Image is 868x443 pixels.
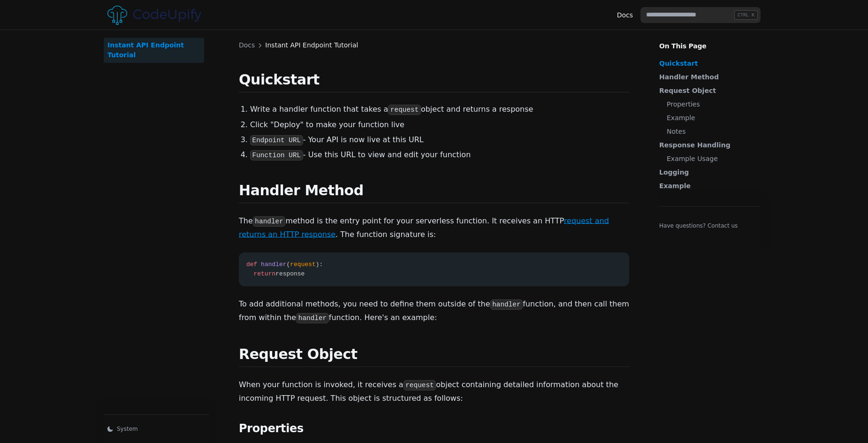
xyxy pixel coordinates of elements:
[659,168,760,177] a: Logging
[261,261,286,268] span: handler
[659,154,760,164] a: Example Usage
[246,261,257,268] span: def
[613,10,637,20] span: Docs
[250,149,629,161] li: - Use this URL to view and edit your function
[659,181,760,191] a: Example
[250,104,629,115] li: Write a handler function that takes a object and returns a response
[250,135,303,145] code: Endpoint URL
[388,105,421,115] code: request
[104,38,204,63] a: Instant API Endpoint Tutorial
[659,99,760,109] a: Properties
[239,214,629,241] p: The method is the entry point for your serverless function. It receives an HTTP . The function si...
[239,378,629,405] p: When your function is invoked, it receives a object containing detailed information about the inc...
[117,425,138,433] span: System
[253,216,286,227] code: handler
[659,140,760,150] a: Response Handling
[290,261,315,268] span: request
[404,380,436,390] code: request
[239,69,629,92] h2: Quickstart
[107,6,201,25] img: Logo
[250,119,629,130] li: Click "Deploy" to make your function live
[613,7,637,24] a: Docs
[239,180,629,203] h2: Handler Method
[239,40,255,50] div: Docs
[659,127,760,137] a: Notes
[287,261,290,268] span: (
[104,422,209,435] button: System
[659,113,760,123] a: Example
[490,299,523,310] code: handler
[659,72,760,82] a: Handler Method
[659,41,760,51] p: On This Page
[316,261,323,268] span: ):
[275,270,305,277] span: response
[659,221,738,230] a: Have questions? Contact us
[254,270,276,277] span: return
[239,298,629,325] p: To add additional methods, you need to define them outside of the function, and then call them fr...
[239,344,629,367] h2: Request Object
[239,216,609,239] a: request and returns an HTTP response
[659,59,760,69] a: Quickstart
[239,420,629,437] h3: Properties
[250,150,303,160] code: Function URL
[659,86,760,96] a: Request Object
[296,313,329,323] code: handler
[265,40,358,50] div: Instant API Endpoint Tutorial
[250,134,629,146] li: - Your API is now live at this URL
